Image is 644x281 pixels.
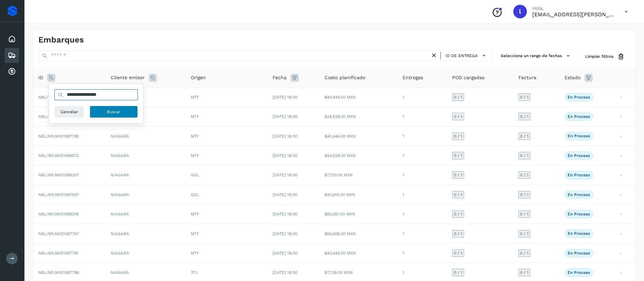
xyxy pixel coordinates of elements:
span: 0 / 1 [454,134,462,138]
span: NBL/MX.MX51087797 [38,231,79,236]
td: NIAGARA [105,107,185,126]
td: 1 [397,224,447,243]
span: [DATE] 18:00 [273,134,297,139]
p: En proceso [568,270,590,275]
span: MTY [191,231,199,236]
span: 0 / 1 [520,232,529,236]
td: - [614,107,636,126]
p: lauraamalia.castillo@xpertal.com [532,11,614,18]
span: [DATE] 18:00 [273,231,297,236]
span: 0 / 1 [454,270,462,275]
p: En proceso [568,134,590,138]
button: ID de entrega [443,51,490,60]
span: Cliente emisor [111,74,145,81]
td: $24,528.00 MXN [319,146,397,165]
td: NIAGARA [105,87,185,107]
span: GDL [191,173,199,177]
span: MTY [191,153,199,158]
td: - [614,87,636,107]
td: 1 [397,146,447,165]
span: NBL/MX.MX51087786 [38,270,79,275]
span: 0 / 1 [520,212,529,216]
span: GDL [191,192,199,197]
td: $24,528.00 MXN [319,107,397,126]
span: 0 / 1 [454,212,462,216]
span: [DATE] 18:00 [273,95,297,100]
td: - [614,126,636,146]
td: 1 [397,165,447,185]
td: $93,051.00 MXN [319,205,397,224]
span: [DATE] 18:00 [273,270,297,275]
span: MTY [191,212,199,216]
span: NBL/MX.MX51087791 [38,251,78,256]
span: [DATE] 18:00 [273,153,297,158]
span: 0 / 1 [454,193,462,197]
td: $40,444.00 MXN [319,87,397,107]
span: 0 / 1 [454,173,462,177]
td: NIAGARA [105,224,185,243]
span: 0 / 1 [520,95,529,99]
div: Cuentas por cobrar [5,64,19,79]
span: Limpiar filtros [585,53,613,59]
td: 1 [397,126,447,146]
span: 0 / 1 [520,154,529,158]
td: NIAGARA [105,165,185,185]
span: ID de entrega [445,53,478,59]
p: En proceso [568,95,590,100]
span: POD cargadas [452,74,484,81]
span: [DATE] 18:00 [273,173,297,177]
td: NIAGARA [105,126,185,146]
td: - [614,185,636,204]
span: NBL/MX.MX51088243 [38,95,79,100]
td: - [614,146,636,165]
div: Embarques [5,48,19,63]
span: 0 / 1 [454,232,462,236]
p: En proceso [568,153,590,158]
span: 0 / 1 [520,251,529,255]
p: En proceso [568,192,590,197]
td: - [614,205,636,224]
span: Origen [191,74,206,81]
span: 0 / 1 [454,115,462,119]
p: En proceso [568,212,590,216]
span: 0 / 1 [520,193,529,197]
td: 1 [397,205,447,224]
span: NBL/MX.MX51087937 [38,192,79,197]
td: 1 [397,87,447,107]
span: 0 / 1 [520,134,529,138]
button: Limpiar filtros [580,50,630,63]
span: MTY [191,134,199,139]
span: Estado [565,74,581,81]
span: Entregas [403,74,423,81]
td: NIAGARA [105,243,185,263]
td: 1 [397,185,447,204]
button: Selecciona un rango de fechas [498,50,574,62]
span: [DATE] 18:00 [273,192,297,197]
span: MTY [191,114,199,119]
h4: Embarques [38,35,84,45]
p: Hola, [532,5,614,11]
span: NBL/MX.MX51088318 [38,212,78,216]
span: 0 / 1 [454,95,462,99]
span: [DATE] 18:00 [273,251,297,256]
td: NIAGARA [105,205,185,224]
td: 1 [397,107,447,126]
p: En proceso [568,114,590,119]
span: 0 / 1 [520,173,529,177]
span: NBL/MX.MX51088572 [38,153,79,158]
span: [DATE] 18:00 [273,114,297,119]
td: $40,444.00 MXN [319,126,397,146]
span: 0 / 1 [520,115,529,119]
span: Factura [518,74,536,81]
p: En proceso [568,251,590,256]
span: 0 / 1 [520,270,529,275]
td: $7,700.00 MXN [319,165,397,185]
span: NBL/MX.MX51088570 [38,114,79,119]
span: 0 / 1 [454,154,462,158]
td: - [614,243,636,263]
span: Fecha [273,74,287,81]
td: $60,666.00 MXN [319,224,397,243]
td: 1 [397,243,447,263]
td: - [614,224,636,243]
span: ID [38,74,43,81]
